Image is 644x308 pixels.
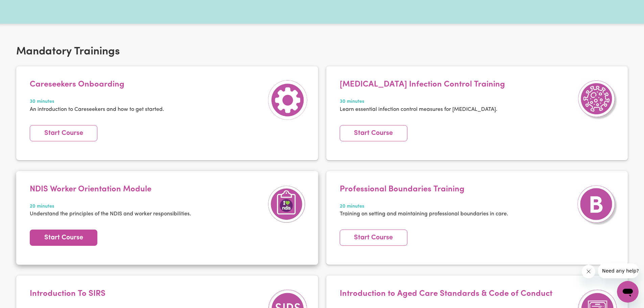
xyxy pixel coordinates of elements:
h4: Careseekers Onboarding [30,80,164,90]
iframe: Close message [582,265,595,278]
p: Learn essential infection control measures for [MEDICAL_DATA]. [340,105,505,114]
h4: Professional Boundaries Training [340,185,508,194]
span: 30 minutes [340,98,505,105]
iframe: Message from company [598,263,639,278]
h4: NDIS Worker Orientation Module [30,185,191,194]
a: Start Course [30,125,97,141]
p: Understand the principles of the NDIS and worker responsibilities. [30,210,191,218]
iframe: Button to launch messaging window [617,281,639,303]
a: Start Course [340,230,407,246]
h4: [MEDICAL_DATA] Infection Control Training [340,80,505,90]
h4: Introduction To SIRS [30,289,264,299]
h2: Mandatory Trainings [16,45,628,58]
span: 30 minutes [30,98,164,105]
p: Training on setting and maintaining professional boundaries in care. [340,210,508,218]
span: Need any help? [4,5,41,10]
span: 20 minutes [30,203,191,210]
span: 20 minutes [340,203,508,210]
a: Start Course [30,230,97,246]
h4: Introduction to Aged Care Standards & Code of Conduct [340,289,574,299]
p: An introduction to Careseekers and how to get started. [30,105,164,114]
a: Start Course [340,125,407,141]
